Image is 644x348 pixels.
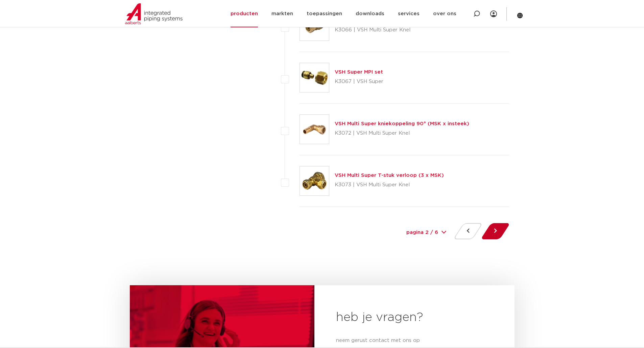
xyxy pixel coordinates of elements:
[335,76,383,87] p: K3067 | VSH Super
[336,310,493,326] h2: heb je vragen?
[335,121,469,126] a: VSH Multi Super kniekoppeling 90° (MSK x insteek)
[336,337,493,345] p: neem gerust contact met ons op
[300,166,329,195] img: Thumbnail for VSH Multi Super T-stuk verloop (3 x MSK)
[300,63,329,92] img: Thumbnail for VSH Super MPI set
[335,70,383,75] a: VSH Super MPI set
[335,128,469,139] p: K3072 | VSH Multi Super Knel
[335,173,444,178] a: VSH Multi Super T-stuk verloop (3 x MSK)
[300,115,329,144] img: Thumbnail for VSH Multi Super kniekoppeling 90° (MSK x insteek)
[335,180,444,190] p: K3073 | VSH Multi Super Knel
[335,25,459,35] p: K3066 | VSH Multi Super Knel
